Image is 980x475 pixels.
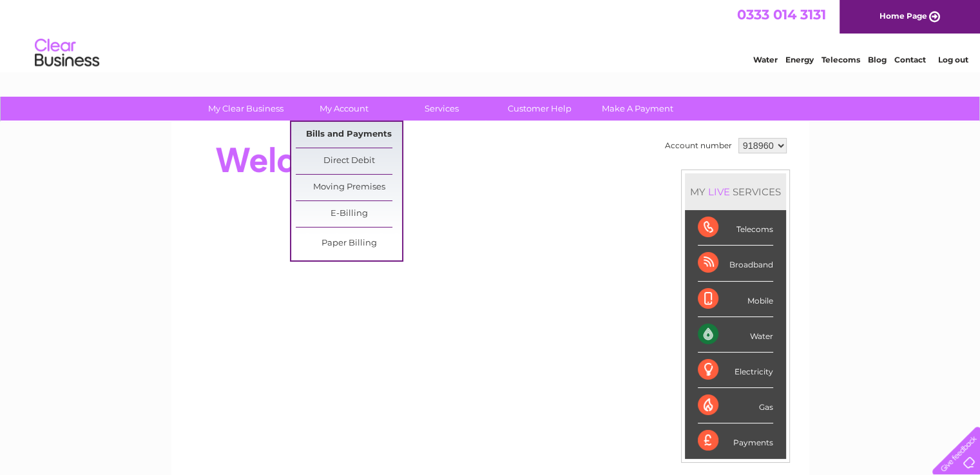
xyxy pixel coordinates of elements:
a: Telecoms [821,55,860,64]
div: Telecoms [698,210,773,246]
a: Water [753,55,778,64]
td: Account number [662,135,735,157]
a: Services [389,97,495,121]
img: logo.png [34,34,100,73]
a: Energy [785,55,814,64]
a: Make A Payment [584,97,691,121]
a: Contact [894,55,926,64]
a: Customer Help [486,97,593,121]
div: Clear Business is a trading name of Verastar Limited (registered in [GEOGRAPHIC_DATA] No. 3667643... [186,7,795,63]
a: My Account [291,97,397,121]
a: Log out [937,55,968,64]
div: Mobile [698,282,773,317]
div: Gas [698,388,773,423]
a: Direct Debit [296,148,402,174]
a: E-Billing [296,201,402,227]
a: Blog [868,55,887,64]
a: My Clear Business [193,97,299,121]
div: LIVE [706,186,733,198]
div: Electricity [698,353,773,388]
a: 0333 014 3131 [737,6,826,23]
a: Paper Billing [296,231,402,257]
div: MY SERVICES [685,173,786,210]
a: Bills and Payments [296,122,402,148]
div: Payments [698,423,773,458]
a: Moving Premises [296,175,402,200]
div: Broadband [698,246,773,281]
div: Water [698,317,773,353]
